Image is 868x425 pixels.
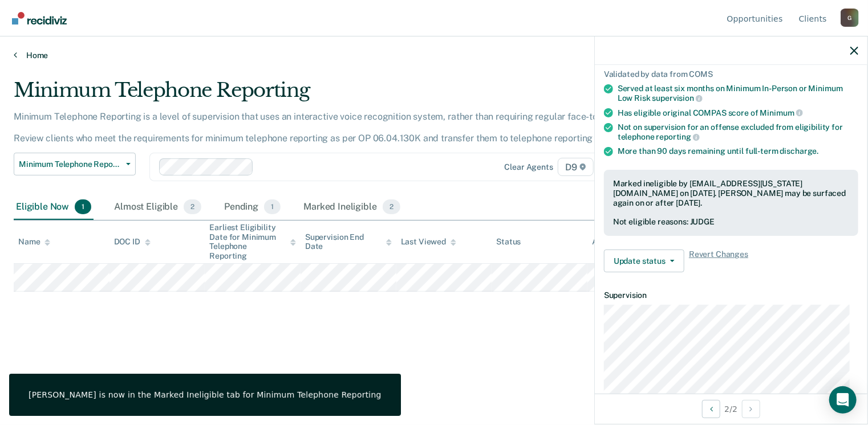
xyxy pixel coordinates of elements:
span: 1 [75,199,91,214]
a: Home [14,50,854,60]
div: Served at least six months on Minimum In-Person or Minimum Low Risk [618,84,858,103]
div: Pending [222,195,283,220]
dt: Supervision [604,291,858,300]
div: Status [496,237,521,247]
div: [PERSON_NAME] is now in the Marked Ineligible tab for Minimum Telephone Reporting [29,390,382,400]
div: Eligible Now [14,195,94,220]
span: 2 [383,199,400,214]
div: Marked Ineligible [301,195,403,220]
div: More than 90 days remaining until full-term [618,146,858,156]
div: DOC ID [114,237,151,247]
img: Recidiviz [12,12,67,24]
div: Open Intercom Messenger [829,386,857,414]
span: discharge. [780,146,819,156]
div: Marked ineligible by [EMAIL_ADDRESS][US_STATE][DOMAIN_NAME] on [DATE]. [PERSON_NAME] may be surfa... [613,179,849,207]
div: Has eligible original COMPAS score of [618,108,858,118]
span: supervision [652,93,703,103]
span: Minimum [760,108,803,117]
div: Almost Eligible [112,195,204,220]
div: Earliest Eligibility Date for Minimum Telephone Reporting [209,223,296,261]
div: G [841,9,859,27]
p: Minimum Telephone Reporting is a level of supervision that uses an interactive voice recognition ... [14,111,660,144]
button: Previous Opportunity [702,400,720,418]
div: Last Viewed [401,237,456,247]
div: Supervision End Date [305,232,392,252]
div: Not on supervision for an offense excluded from eligibility for telephone [618,122,858,142]
span: Revert Changes [689,250,748,272]
div: Clear agents [505,162,553,172]
button: Profile dropdown button [841,9,859,27]
span: 2 [184,199,201,214]
button: Next Opportunity [742,400,760,418]
div: Validated by data from COMS [604,70,858,79]
div: Assigned to [592,237,646,247]
span: 1 [264,199,281,214]
span: reporting [656,132,700,141]
div: Not eligible reasons: JUDGE [613,217,849,227]
div: Minimum Telephone Reporting [14,79,665,111]
span: D9 [558,158,594,176]
span: Minimum Telephone Reporting [19,160,121,169]
div: 2 / 2 [595,394,867,424]
div: Name [18,237,50,247]
button: Update status [604,250,684,272]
